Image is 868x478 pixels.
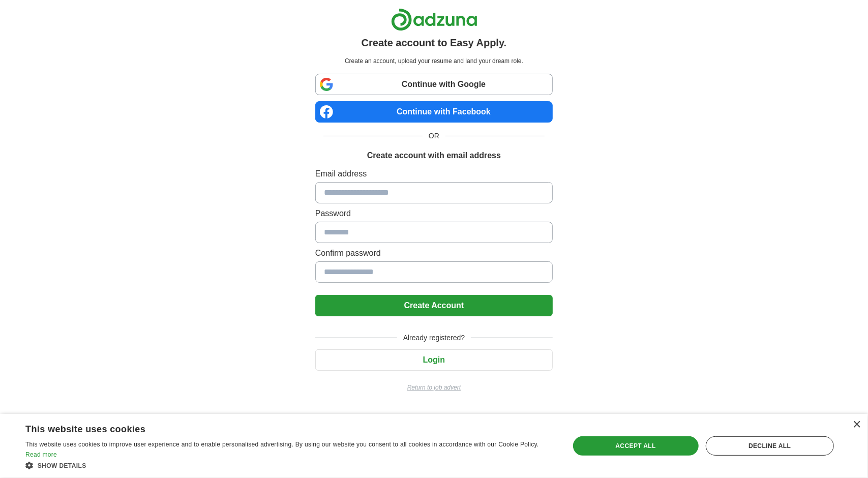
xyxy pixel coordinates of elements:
[397,333,471,343] span: Already registered?
[315,349,553,371] button: Login
[315,355,553,364] a: Login
[38,462,86,469] span: Show details
[315,383,553,392] a: Return to job advert
[391,8,477,31] img: Adzuna logo
[853,421,860,429] div: Close
[315,207,553,220] label: Password
[315,74,553,95] a: Continue with Google
[25,451,57,458] a: Read more, opens a new window
[25,460,553,470] div: Show details
[315,168,553,180] label: Email address
[362,35,507,50] h1: Create account to Easy Apply.
[573,436,699,456] div: Accept all
[315,101,553,123] a: Continue with Facebook
[25,420,528,435] div: This website uses cookies
[317,56,551,66] p: Create an account, upload your resume and land your dream role.
[706,436,834,456] div: Decline all
[423,131,445,141] span: OR
[25,441,539,448] span: This website uses cookies to improve user experience and to enable personalised advertising. By u...
[315,295,553,316] button: Create Account
[367,150,501,162] h1: Create account with email address
[315,247,553,259] label: Confirm password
